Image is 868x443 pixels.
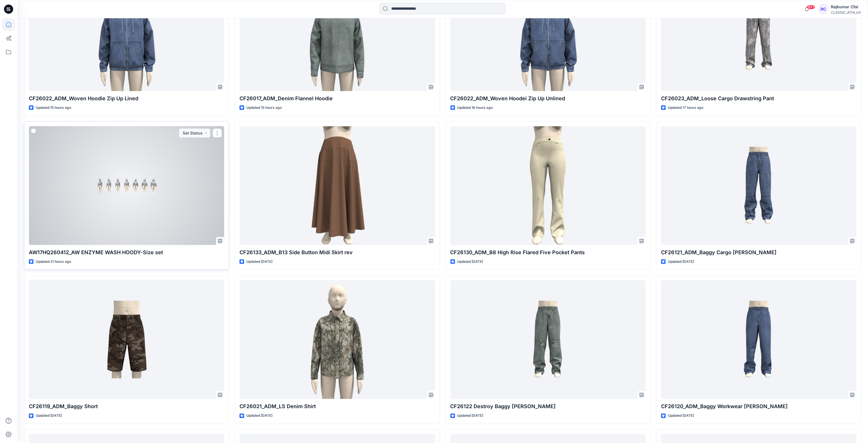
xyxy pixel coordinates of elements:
p: Updated [DATE] [457,259,483,265]
a: CF26119_ADM_Baggy Short [29,280,224,399]
p: CF26022_ADM_Woven Hoodie Zip Up Lined [29,95,224,103]
span: 99+ [807,5,815,9]
a: CF26130_ADM_B8 High Rise Flared Five Pocket Pants [450,126,646,245]
p: CF26023_ADM_Loose Cargo Drawstring Pant [661,95,856,103]
div: CLASSIC_ATHLUX [831,10,861,15]
a: CF26122 Destroy Baggy Jean [450,280,646,399]
a: CF26120_ADM_Baggy Workwear Jean [661,280,856,399]
p: Updated [DATE] [246,259,272,265]
p: CF26119_ADM_Baggy Short [29,402,224,410]
p: CF26017_ADM_Denim Flannel Hoodie [240,95,435,103]
p: CF26121_ADM_Baggy Cargo [PERSON_NAME] [661,248,856,256]
p: Updated [DATE] [246,413,272,419]
p: Updated 15 hours ago [36,105,71,111]
p: Updated 21 hours ago [36,259,71,265]
p: CF26022_ADM_Woven Hoodei Zip Up Unlined [450,95,646,103]
p: Updated 15 hours ago [246,105,282,111]
p: Updated [DATE] [36,413,62,419]
a: CF26021_ADM_LS Denim Shirt [240,280,435,399]
p: Updated 16 hours ago [457,105,493,111]
p: CF26122 Destroy Baggy [PERSON_NAME] [450,402,646,410]
p: Updated [DATE] [668,413,694,419]
p: CF26130_ADM_B8 High Rise Flared Five Pocket Pants [450,248,646,256]
p: Updated [DATE] [668,259,694,265]
div: RC [818,4,829,14]
p: Updated [DATE] [457,413,483,419]
p: Updated 17 hours ago [668,105,703,111]
a: CF26133_ADM_B13 Side Button Midi Skirt rev [240,126,435,245]
a: AW17HQ260412_AW ENZYME WASH HOODY-Size set [29,126,224,245]
p: CF26021_ADM_LS Denim Shirt [240,402,435,410]
p: CF26120_ADM_Baggy Workwear [PERSON_NAME] [661,402,856,410]
a: CF26121_ADM_Baggy Cargo Jean [661,126,856,245]
div: Rajkumar Cfai [831,3,861,10]
p: CF26133_ADM_B13 Side Button Midi Skirt rev [240,248,435,256]
p: AW17HQ260412_AW ENZYME WASH HOODY-Size set [29,248,224,256]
